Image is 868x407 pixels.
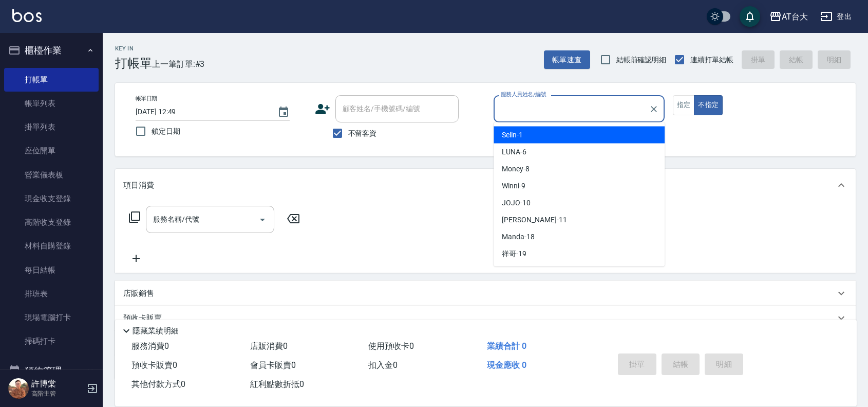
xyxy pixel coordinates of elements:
[4,68,99,92] a: 打帳單
[368,360,398,370] span: 扣入金 0
[502,198,531,208] span: JOJO -10
[502,181,525,191] span: Winni -9
[4,163,99,187] a: 營業儀表板
[152,58,205,70] span: 上一筆訂單:#3
[690,55,733,65] span: 連續打單結帳
[501,91,546,98] label: 服務人員姓名/編號
[765,6,812,27] button: AT台大
[4,187,99,210] a: 現金收支登錄
[4,282,99,306] a: 排班表
[502,164,530,174] span: Money -8
[4,306,99,329] a: 現場電腦打卡
[487,341,526,351] span: 業績合計 0
[368,341,414,351] span: 使用預收卡 0
[502,130,523,140] span: Selin -1
[250,379,304,389] span: 紅利點數折抵 0
[816,7,856,26] button: 登出
[4,358,99,384] button: 預約管理
[115,306,856,330] div: 預收卡販賣
[152,126,180,137] span: 鎖定日期
[271,100,296,125] button: Choose date, selected date is 2025-08-24
[740,6,760,27] button: save
[250,360,296,370] span: 會員卡販賣 0
[502,215,567,225] span: [PERSON_NAME] -11
[544,50,590,69] button: 帳單速查
[348,128,377,139] span: 不留客資
[4,258,99,282] a: 每日結帳
[487,360,526,370] span: 現金應收 0
[4,234,99,258] a: 材料自購登錄
[616,55,667,65] span: 結帳前確認明細
[502,232,535,242] span: Manda -18
[4,115,99,139] a: 掛單列表
[694,95,723,115] button: 不指定
[8,378,29,399] img: Person
[115,281,856,306] div: 店販銷售
[136,103,267,120] input: YYYY/MM/DD hh:mm
[31,389,84,398] p: 高階主管
[782,10,808,23] div: AT台大
[647,102,661,116] button: Clear
[133,326,179,337] p: 隱藏業績明細
[250,341,288,351] span: 店販消費 0
[4,210,99,234] a: 高階收支登錄
[4,92,99,115] a: 帳單列表
[123,180,154,191] p: 項目消費
[115,56,152,70] h3: 打帳單
[123,288,154,299] p: 店販銷售
[131,379,185,389] span: 其他付款方式 0
[136,95,157,102] label: 帳單日期
[123,313,162,324] p: 預收卡販賣
[131,341,169,351] span: 服務消費 0
[254,211,271,228] button: Open
[115,45,152,52] h2: Key In
[12,9,42,22] img: Logo
[502,147,526,157] span: LUNA -6
[502,249,526,259] span: 祥哥 -19
[673,95,695,115] button: 指定
[31,379,84,389] h5: 許博棠
[131,360,177,370] span: 預收卡販賣 0
[4,139,99,163] a: 座位開單
[115,169,856,202] div: 項目消費
[4,329,99,353] a: 掃碼打卡
[4,37,99,64] button: 櫃檯作業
